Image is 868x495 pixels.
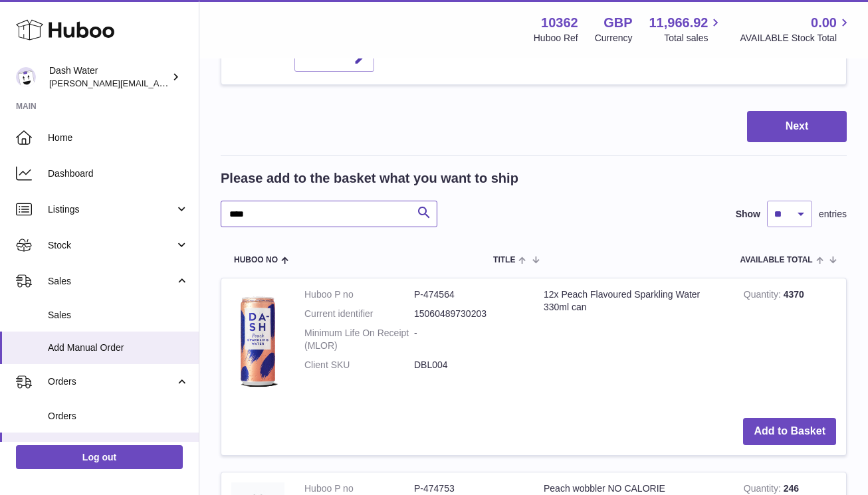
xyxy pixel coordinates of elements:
[48,309,189,322] span: Sales
[414,359,524,371] dd: DBL004
[48,239,175,252] span: Stock
[414,482,524,495] dd: P-474753
[649,14,723,45] a: 11,966.92 Total sales
[744,289,784,303] strong: Quantity
[234,256,278,264] span: Huboo no
[811,14,837,32] span: 0.00
[414,327,524,352] dd: -
[304,288,414,301] dt: Huboo P no
[48,167,189,180] span: Dashboard
[48,203,175,216] span: Listings
[48,410,189,423] span: Orders
[819,208,847,221] span: entries
[664,32,723,45] span: Total sales
[304,359,414,371] dt: Client SKU
[304,308,414,320] dt: Current identifier
[734,278,846,408] td: 4370
[16,445,183,469] a: Log out
[231,288,284,395] img: 12x Peach Flavoured Sparkling Water 330ml can
[48,375,175,388] span: Orders
[595,32,633,45] div: Currency
[534,32,578,45] div: Huboo Ref
[747,111,847,142] button: Next
[49,64,169,90] div: Dash Water
[414,308,524,320] dd: 15060489730203
[16,67,36,87] img: james@dash-water.com
[534,278,734,408] td: 12x Peach Flavoured Sparkling Water 330ml can
[743,418,836,445] button: Add to Basket
[736,208,760,221] label: Show
[48,342,189,354] span: Add Manual Order
[304,482,414,495] dt: Huboo P no
[48,275,175,288] span: Sales
[740,256,813,264] span: AVAILABLE Total
[48,132,189,144] span: Home
[541,14,578,32] strong: 10362
[603,14,632,32] strong: GBP
[49,78,267,88] span: [PERSON_NAME][EMAIL_ADDRESS][DOMAIN_NAME]
[414,288,524,301] dd: P-474564
[304,327,414,352] dt: Minimum Life On Receipt (MLOR)
[493,256,515,264] span: Title
[649,14,708,32] span: 11,966.92
[221,169,518,187] h2: Please add to the basket what you want to ship
[740,32,852,45] span: AVAILABLE Stock Total
[740,14,852,45] a: 0.00 AVAILABLE Stock Total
